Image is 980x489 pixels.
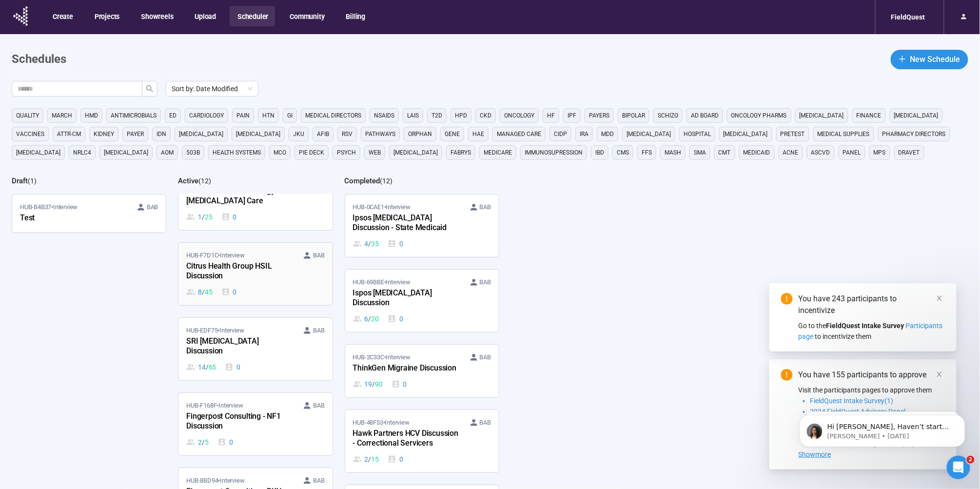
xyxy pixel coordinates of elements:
[313,476,324,486] span: BAB
[371,454,379,465] span: 15
[407,111,419,120] span: LAIs
[617,148,629,157] span: CMS
[504,111,534,120] span: Oncology
[186,185,294,208] div: Hawk Partners - Oncology and [MEDICAL_DATA] Care
[198,177,211,185] span: ( 12 )
[205,437,209,448] span: 5
[172,81,253,96] span: Sort by: Date Modified
[20,212,127,225] div: Test
[484,148,512,157] span: medicare
[345,195,499,257] a: HUB-0CAE1•Interview BABIpsos [MEDICAL_DATA] Discussion - State Medicaid4 / 350
[87,6,126,26] button: Projects
[388,238,403,249] div: 0
[157,129,166,139] span: IDN
[891,50,968,69] button: plusNew Schedule
[480,418,491,428] span: BAB
[885,8,931,26] div: FieldQuest
[213,148,261,157] span: Health Systems
[133,6,180,26] button: Showreels
[12,50,66,69] h1: Schedules
[142,81,157,97] button: search
[601,129,614,139] span: MDD
[236,111,250,120] span: PAIN
[799,320,945,342] div: Go to the to incentivize them
[186,287,212,297] div: 8
[217,437,233,448] div: 0
[353,362,460,375] div: ThinkGen Migraine Discussion
[843,148,861,157] span: panel
[345,176,380,185] h2: Completed
[365,129,395,139] span: Pathways
[178,176,198,185] h2: Active
[337,148,356,157] span: psych
[497,129,541,139] span: managed care
[857,111,882,120] span: finance
[186,362,216,372] div: 14
[187,6,223,26] button: Upload
[353,277,411,287] span: HUB-69BBE • Interview
[353,212,460,235] div: Ipsos [MEDICAL_DATA] Discussion - State Medicaid
[45,6,80,26] button: Create
[16,111,39,120] span: QUALITY
[178,243,332,305] a: HUB-F7D1C•Interview BABCitrus Health Group HSIL Discussion8 / 450
[342,129,353,139] span: RSV
[206,362,209,372] span: /
[293,129,304,139] span: JKU
[186,401,243,411] span: HUB-F168F • Interview
[368,313,371,324] span: /
[826,322,904,330] strong: FieldQuest Intake Survey
[874,148,886,157] span: MPS
[186,411,294,433] div: Fingerpost Consulting - NF1 Discussion
[372,379,375,390] span: /
[719,148,731,157] span: CMT
[353,202,411,212] span: HUB-0CAE1 • Interview
[818,129,870,139] span: medical supplies
[186,148,200,157] span: 503B
[947,456,970,479] iframe: Intercom live chat
[936,295,943,302] span: close
[781,369,793,381] span: exclamation-circle
[353,418,410,428] span: HUB-48F53 • Interview
[299,148,324,157] span: PIE Deck
[202,437,205,448] span: /
[580,129,588,139] span: IRA
[455,111,467,120] span: HPD
[388,454,403,465] div: 0
[345,410,499,472] a: HUB-48F53•Interview BABHawk Partners HCV Discussion - Correctional Servicers2 / 150
[189,111,224,120] span: Cardiology
[178,393,332,455] a: HUB-F168F•Interview BABFingerpost Consulting - NF1 Discussion2 / 50
[781,293,793,305] span: exclamation-circle
[178,318,332,380] a: HUB-EDF75•Interview BABSRI [MEDICAL_DATA] Discussion14 / 650
[368,238,371,249] span: /
[262,111,274,120] span: HTN
[313,251,324,260] span: BAB
[221,212,237,222] div: 0
[104,148,148,157] span: [MEDICAL_DATA]
[658,111,678,120] span: Schizo
[525,148,583,157] span: immunosupression
[202,212,205,222] span: /
[313,401,324,411] span: BAB
[799,293,945,316] div: You have 243 participants to incentivize
[178,168,332,230] a: HUB-64623•Interview BABHawk Partners - Oncology and [MEDICAL_DATA] Care1 / 250
[146,85,154,93] span: search
[94,129,114,139] span: kidney
[547,111,555,120] span: HF
[161,148,174,157] span: AOM
[374,111,394,120] span: NSAIDS
[338,6,372,26] button: Billing
[731,111,787,120] span: Oncology Pharms
[451,148,471,157] span: fabrys
[353,379,383,390] div: 19
[205,287,213,297] span: 45
[368,454,371,465] span: /
[480,111,491,120] span: CKD
[799,385,945,395] p: Visit the participants pages to approve them
[186,335,294,358] div: SRI [MEDICAL_DATA] Discussion
[445,129,460,139] span: GENE
[684,129,711,139] span: HOSpital
[353,313,379,324] div: 6
[313,326,324,335] span: BAB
